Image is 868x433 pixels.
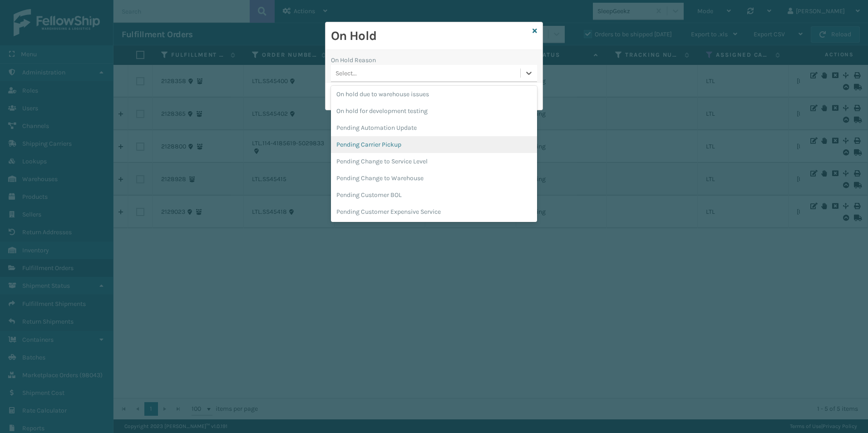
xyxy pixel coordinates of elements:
[331,103,537,119] div: On hold for development testing
[331,220,537,237] div: Pending Customer Label Issue
[331,28,529,44] h2: On Hold
[331,187,537,203] div: Pending Customer BOL
[331,203,537,220] div: Pending Customer Expensive Service
[331,136,537,153] div: Pending Carrier Pickup
[331,153,537,170] div: Pending Change to Service Level
[331,86,537,103] div: On hold due to warehouse issues
[335,69,357,78] div: Select...
[331,170,537,187] div: Pending Change to Warehouse
[331,119,537,136] div: Pending Automation Update
[331,55,376,65] label: On Hold Reason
